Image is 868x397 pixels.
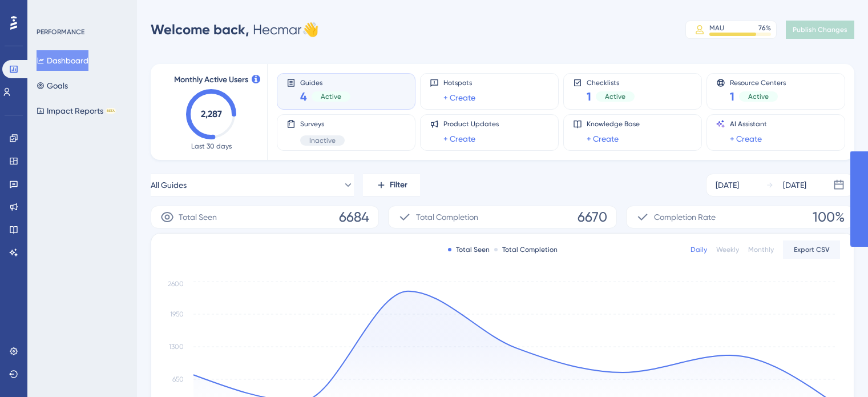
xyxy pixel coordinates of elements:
span: AI Assistant [730,119,767,129]
span: All Guides [151,178,187,192]
span: Product Updates [443,119,499,129]
div: MAU [709,23,724,33]
div: [DATE] [783,178,806,192]
div: Weekly [716,245,739,254]
text: 2,287 [201,109,222,119]
span: Filter [390,178,407,192]
tspan: 1950 [170,310,184,318]
span: Surveys [300,119,345,129]
button: Export CSV [783,240,840,259]
button: Publish Changes [786,21,854,39]
span: Welcome back, [151,21,249,38]
button: Impact ReportsBETA [37,101,116,121]
div: Total Seen [448,245,490,254]
span: Publish Changes [793,25,847,34]
span: Inactive [309,136,336,145]
div: PERFORMANCE [37,27,84,37]
div: [DATE] [716,178,739,192]
span: 1 [587,89,591,105]
span: Export CSV [794,245,830,254]
div: Monthly [748,245,774,254]
div: BETA [106,108,116,114]
a: + Create [730,132,762,146]
span: Active [321,92,341,101]
span: Hotspots [443,78,475,87]
span: Last 30 days [191,142,232,151]
span: Total Completion [416,210,478,224]
button: Goals [37,75,68,96]
span: 4 [300,89,307,105]
span: 100% [813,208,845,226]
button: All Guides [151,174,354,197]
span: Guides [300,78,350,86]
span: Resource Centers [730,78,786,86]
span: 6670 [578,208,607,226]
span: 6684 [339,208,369,226]
a: + Create [443,132,475,146]
span: Active [605,92,625,101]
a: + Create [587,132,619,146]
button: Dashboard [37,50,88,71]
span: Total Seen [179,210,217,224]
div: Hecmar 👋 [151,21,319,39]
span: Monthly Active Users [174,73,248,87]
span: Completion Rate [654,210,716,224]
iframe: UserGuiding AI Assistant Launcher [820,352,854,386]
a: + Create [443,91,475,105]
tspan: 1300 [169,343,184,351]
tspan: 650 [172,375,184,383]
span: Active [748,92,769,101]
button: Filter [363,174,420,197]
span: 1 [730,89,734,105]
div: Daily [691,245,707,254]
span: Checklists [587,78,635,86]
div: 76 % [758,23,771,33]
tspan: 2600 [168,280,184,288]
span: Knowledge Base [587,119,640,129]
div: Total Completion [494,245,558,254]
